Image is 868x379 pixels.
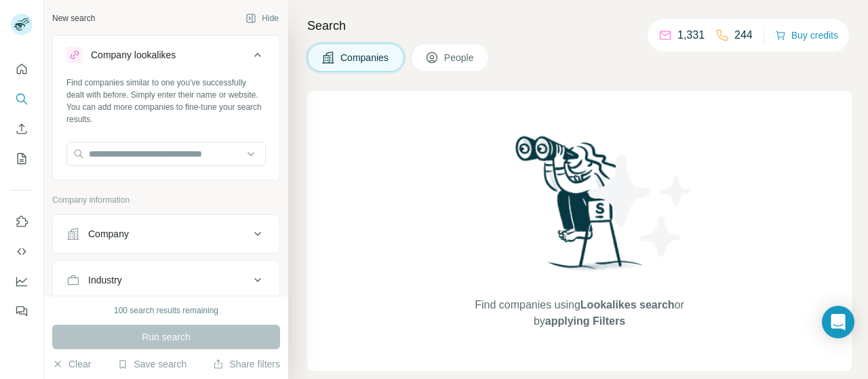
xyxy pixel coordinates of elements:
[66,77,266,125] div: Find companies similar to one you've successfully dealt with before. Simply enter their name or w...
[11,57,33,81] button: Quick start
[580,299,675,311] span: Lookalikes search
[117,357,186,371] button: Save search
[545,315,625,327] span: applying Filters
[236,8,288,28] button: Hide
[11,269,33,294] button: Dashboard
[677,27,705,43] p: 1,331
[53,218,279,250] button: Company
[11,146,33,171] button: My lists
[509,132,650,283] img: Surfe Illustration - Woman searching with binoculars
[444,51,475,64] span: People
[822,306,854,338] div: Open Intercom Messenger
[340,51,390,64] span: Companies
[53,39,279,77] button: Company lookalikes
[471,297,688,330] span: Find companies using or by
[11,299,33,323] button: Feedback
[11,87,33,111] button: Search
[307,16,852,35] h4: Search
[52,357,91,371] button: Clear
[52,194,280,206] p: Company information
[11,210,33,234] button: Use Surfe on LinkedIn
[11,117,33,141] button: Enrich CSV
[52,12,95,24] div: New search
[580,145,702,267] img: Surfe Illustration - Stars
[213,357,280,371] button: Share filters
[88,227,129,241] div: Company
[11,239,33,264] button: Use Surfe API
[91,48,176,62] div: Company lookalikes
[88,273,122,287] div: Industry
[53,264,279,296] button: Industry
[734,27,753,43] p: 244
[775,26,838,45] button: Buy credits
[114,304,218,317] div: 100 search results remaining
